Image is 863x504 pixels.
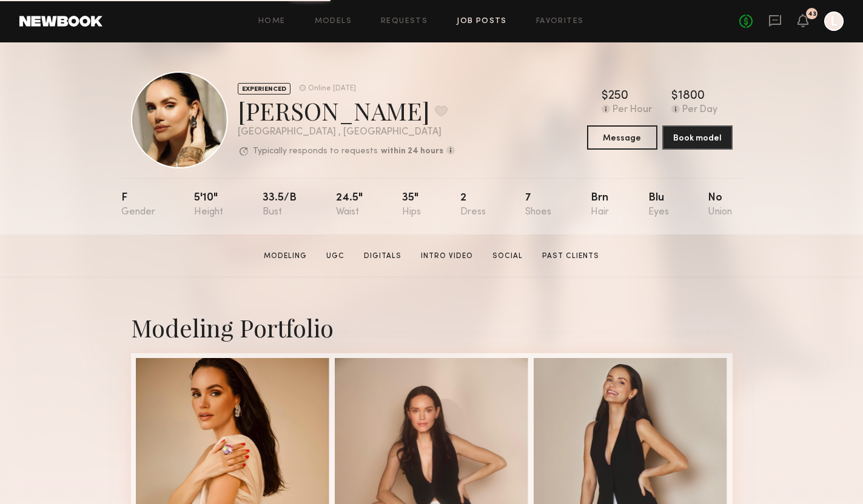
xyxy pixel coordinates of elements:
p: Typically responds to requests [253,147,378,156]
a: Job Posts [457,18,507,25]
div: No [708,193,732,217]
a: Home [258,18,286,25]
a: Modeling [259,251,312,262]
div: [GEOGRAPHIC_DATA] , [GEOGRAPHIC_DATA] [238,127,455,138]
div: 33.5/b [263,193,297,217]
div: Blu [648,193,669,217]
div: 24.5" [336,193,363,217]
div: EXPERIENCED [238,83,290,94]
b: within 24 hours [381,147,443,156]
a: Digitals [359,251,406,262]
div: Per Day [682,105,717,116]
button: Book model [662,125,733,150]
div: Per Hour [613,105,652,116]
div: Modeling Portfolio [131,311,733,343]
a: UGC [321,251,349,262]
a: Models [315,18,352,25]
div: 1800 [678,90,705,102]
div: 5'10" [194,193,223,217]
a: Favorites [536,18,584,25]
button: Message [587,125,657,150]
div: 2 [460,193,486,217]
div: Online [DATE] [308,85,356,93]
a: L [824,12,844,31]
a: Intro Video [416,251,478,262]
div: 7 [525,193,551,217]
a: Requests [381,18,428,25]
a: Social [488,251,528,262]
div: 43 [808,11,816,18]
div: 250 [608,90,628,102]
div: 35" [402,193,421,217]
div: $ [602,90,608,102]
div: [PERSON_NAME] [238,94,455,127]
div: $ [671,90,678,102]
div: Brn [591,193,609,217]
a: Past Clients [537,251,604,262]
div: F [121,193,155,217]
